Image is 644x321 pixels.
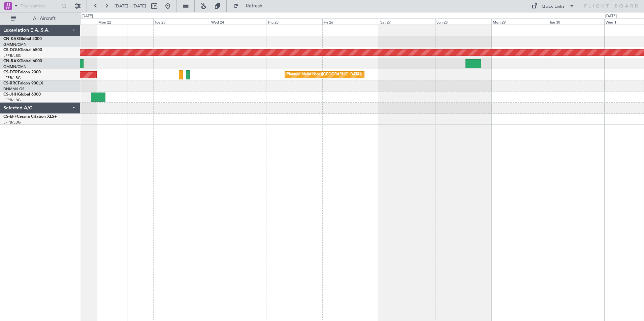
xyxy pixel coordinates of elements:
[3,93,18,97] span: CS-JHH
[21,1,59,11] input: Trip Number
[3,120,21,125] a: LFPB/LBG
[3,115,57,119] a: CS-EFFCessna Citation XLS+
[210,19,266,25] div: Wed 24
[3,93,41,97] a: CS-JHHGlobal 6000
[3,37,42,41] a: CN-KASGlobal 5000
[3,53,21,58] a: LFPB/LBG
[266,19,322,25] div: Thu 25
[82,13,93,19] div: [DATE]
[115,3,146,9] span: [DATE] - [DATE]
[3,81,18,85] span: CS-RRC
[287,70,362,80] div: Planned Maint Nice ([GEOGRAPHIC_DATA])
[3,98,21,103] a: LFPB/LBG
[3,86,24,92] a: DNMM/LOS
[240,4,268,8] span: Refresh
[230,1,270,11] button: Refresh
[491,19,548,25] div: Mon 29
[542,3,565,10] div: Quick Links
[3,42,27,47] a: GMMN/CMN
[7,13,73,24] button: All Aircraft
[3,115,17,119] span: CS-EFF
[3,48,42,52] a: CS-DOUGlobal 6500
[379,19,435,25] div: Sat 27
[3,59,42,63] a: CN-RAKGlobal 6000
[605,13,617,19] div: [DATE]
[153,19,210,25] div: Tue 23
[435,19,491,25] div: Sun 28
[3,59,19,63] span: CN-RAK
[3,75,21,80] a: LFPB/LBG
[18,16,71,21] span: All Aircraft
[3,70,18,74] span: CS-DTR
[3,37,19,41] span: CN-KAS
[322,19,379,25] div: Fri 26
[3,81,43,85] a: CS-RRCFalcon 900LX
[528,1,578,11] button: Quick Links
[548,19,604,25] div: Tue 30
[3,48,19,52] span: CS-DOU
[3,64,27,69] a: GMMN/CMN
[3,70,41,74] a: CS-DTRFalcon 2000
[97,19,153,25] div: Mon 22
